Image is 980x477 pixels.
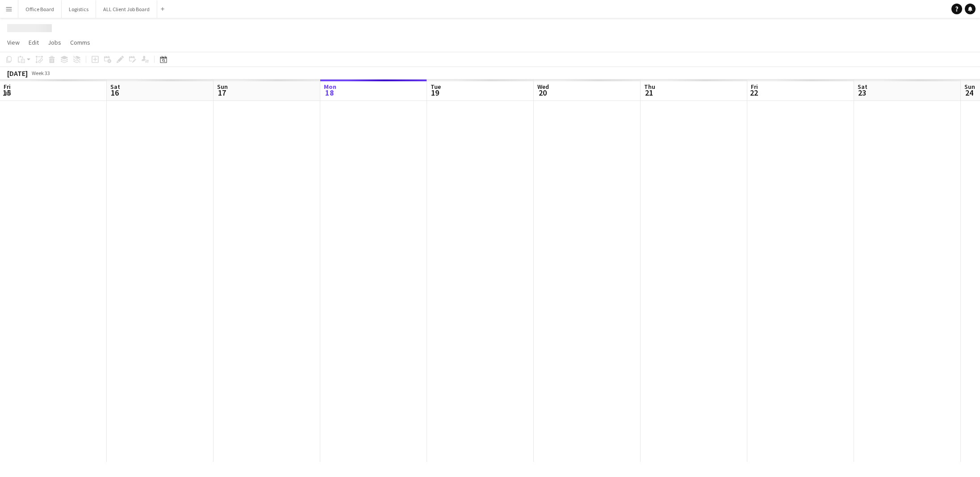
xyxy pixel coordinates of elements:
[644,83,655,91] span: Thu
[324,83,336,91] span: Mon
[751,83,758,91] span: Fri
[109,88,120,98] span: 16
[25,37,42,48] a: Edit
[67,37,94,48] a: Comms
[536,88,549,98] span: 20
[62,0,96,18] button: Logistics
[537,83,549,91] span: Wed
[29,70,52,76] span: Week 33
[322,88,336,98] span: 18
[18,0,62,18] button: Office Board
[96,0,157,18] button: ALL Client Job Board
[429,88,441,98] span: 19
[963,88,975,98] span: 24
[4,37,23,48] a: View
[70,38,90,46] span: Comms
[858,83,867,91] span: Sat
[216,88,228,98] span: 17
[856,88,867,98] span: 23
[110,83,120,91] span: Sat
[44,37,65,48] a: Jobs
[643,88,655,98] span: 21
[217,83,228,91] span: Sun
[4,83,11,91] span: Fri
[431,83,441,91] span: Tue
[29,38,39,46] span: Edit
[48,38,61,46] span: Jobs
[7,38,20,46] span: View
[2,88,11,98] span: 15
[750,88,758,98] span: 22
[7,69,28,78] div: [DATE]
[964,83,975,91] span: Sun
